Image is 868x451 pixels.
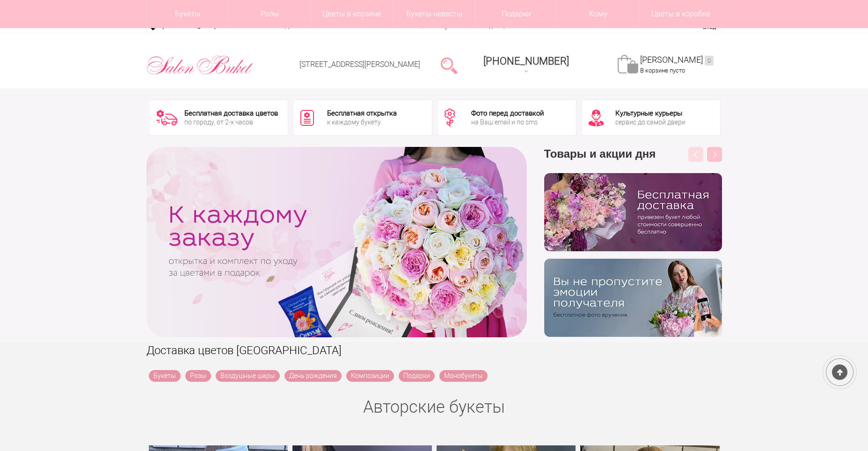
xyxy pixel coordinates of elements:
[149,370,181,382] a: Букеты
[544,173,722,251] img: hpaj04joss48rwypv6hbykmvk1dj7zyr.png.webp
[146,342,722,359] h1: Доставка цветов [GEOGRAPHIC_DATA]
[544,259,722,337] img: v9wy31nijnvkfycrkduev4dhgt9psb7e.png.webp
[615,119,686,125] div: сервис до самой двери
[185,370,211,382] a: Розы
[327,119,397,125] div: к каждому букету
[471,110,544,117] div: Фото перед доставкой
[707,147,722,162] button: Next
[399,370,435,382] a: Подарки
[471,119,544,125] div: на Ваш email и по sms
[483,55,569,67] span: [PHONE_NUMBER]
[299,60,420,69] a: [STREET_ADDRESS][PERSON_NAME]
[327,110,397,117] div: Бесплатная открытка
[705,56,714,65] ins: 0
[146,53,254,77] img: Цветы Нижний Новгород
[184,110,278,117] div: Бесплатная доставка цветов
[478,52,575,79] a: [PHONE_NUMBER]
[640,55,714,65] a: [PERSON_NAME]
[640,67,685,74] span: В корзине пусто
[284,370,342,382] a: День рождения
[184,119,278,125] div: по городу, от 2-х часов
[439,370,488,382] a: Монобукеты
[216,370,280,382] a: Воздушные шары
[346,370,394,382] a: Композиции
[615,110,686,117] div: Культурные курьеры
[363,397,505,417] a: Авторские букеты
[544,147,722,173] h3: Товары и акции дня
